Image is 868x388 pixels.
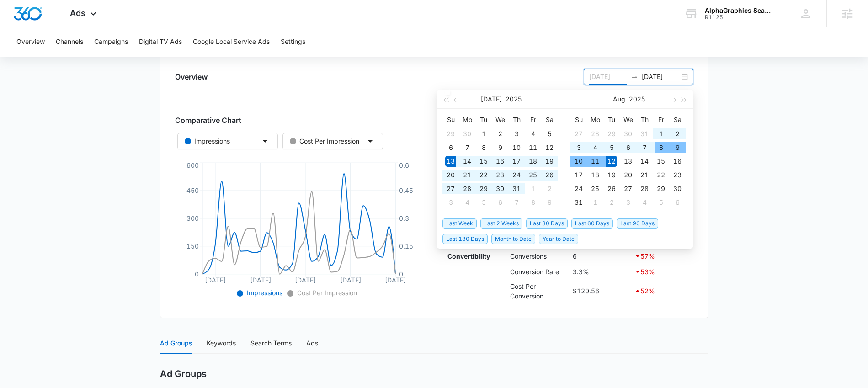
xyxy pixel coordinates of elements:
td: 2025-08-28 [636,182,653,196]
div: account name [705,7,772,14]
div: 28 [462,183,473,194]
div: 18 [527,156,538,167]
div: 20 [445,170,456,181]
td: 2025-08-02 [669,127,686,141]
div: 26 [606,183,617,194]
div: 24 [511,170,522,181]
div: 8 [527,197,538,208]
tspan: [DATE] [385,276,406,283]
div: 4 [462,197,473,208]
div: 6 [445,142,456,153]
h3: Comparative Chart [175,115,423,126]
tspan: 450 [186,186,198,194]
td: 2025-09-03 [620,196,636,209]
td: 2025-08-06 [620,141,636,154]
td: 2025-08-23 [669,168,686,182]
td: 2025-08-07 [636,141,653,154]
td: 2025-07-11 [525,141,541,154]
button: 2025 [506,90,522,108]
div: 5 [606,142,617,153]
button: [DATE] [481,90,502,108]
div: 28 [639,183,650,194]
div: 22 [655,170,666,181]
div: 21 [639,170,650,181]
td: 2025-08-24 [570,182,587,196]
div: 12 [606,156,617,167]
th: Tu [475,112,492,127]
td: 2025-09-02 [603,196,620,209]
div: 25 [590,183,601,194]
td: 2025-08-12 [603,154,620,168]
div: 16 [495,156,506,167]
td: 2025-08-05 [475,196,492,209]
button: Campaigns [94,27,128,57]
td: 2025-07-31 [636,127,653,141]
div: 57 % [634,250,691,261]
tspan: 0.6 [399,161,409,169]
tspan: 150 [186,242,198,250]
td: 2025-07-05 [541,127,558,141]
div: 14 [639,156,650,167]
td: 2025-08-09 [541,196,558,209]
td: 2025-07-01 [475,127,492,141]
div: 27 [623,183,634,194]
tspan: [DATE] [340,276,361,283]
div: 31 [639,128,650,139]
span: to [631,73,638,80]
td: 2025-08-04 [459,196,475,209]
button: 2025 [629,90,645,108]
div: Cost Per Impression [290,136,359,146]
td: 2025-07-02 [492,127,508,141]
div: 26 [544,170,555,181]
div: 53 % [634,266,691,277]
span: Last 2 Weeks [480,218,522,229]
strong: Convertibility [447,252,490,260]
td: 2025-08-08 [525,196,541,209]
td: 2025-07-18 [525,154,541,168]
th: Tu [603,112,620,127]
td: Conversions [508,249,570,264]
td: 2025-08-10 [570,154,587,168]
div: Search Terms [250,338,292,348]
div: 21 [462,170,473,181]
div: 14 [462,156,473,167]
td: 2025-07-24 [508,168,525,182]
div: 2 [544,183,555,194]
td: 2025-08-03 [442,196,459,209]
td: 2025-07-06 [442,141,459,154]
td: Conversion Rate [508,264,570,279]
td: 2025-07-26 [541,168,558,182]
td: Cost Per Conversion [508,279,570,303]
div: Ads [306,338,318,348]
td: 2025-08-21 [636,168,653,182]
div: 19 [544,156,555,167]
td: 2025-07-29 [475,182,492,196]
div: 23 [672,170,683,181]
span: Last 90 Days [617,218,658,229]
h2: Ad Groups [160,368,207,380]
td: 2025-07-17 [508,154,525,168]
th: Su [442,112,459,127]
div: 6 [672,197,683,208]
div: 27 [573,128,584,139]
td: 2025-08-29 [653,182,669,196]
div: 9 [495,142,506,153]
tspan: 0.15 [399,242,413,250]
div: 30 [462,128,473,139]
div: 15 [655,156,666,167]
th: Mo [459,112,475,127]
th: Sa [541,112,558,127]
tspan: 0 [399,270,403,278]
div: Impressions [185,136,230,146]
div: 13 [445,156,456,167]
td: 2025-08-16 [669,154,686,168]
div: 20 [623,170,634,181]
td: 2025-08-06 [492,196,508,209]
td: 2025-07-23 [492,168,508,182]
div: 5 [544,128,555,139]
td: 2025-07-15 [475,154,492,168]
td: 2025-07-04 [525,127,541,141]
tspan: 300 [186,214,198,222]
td: 2025-07-20 [442,168,459,182]
div: 3 [623,197,634,208]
